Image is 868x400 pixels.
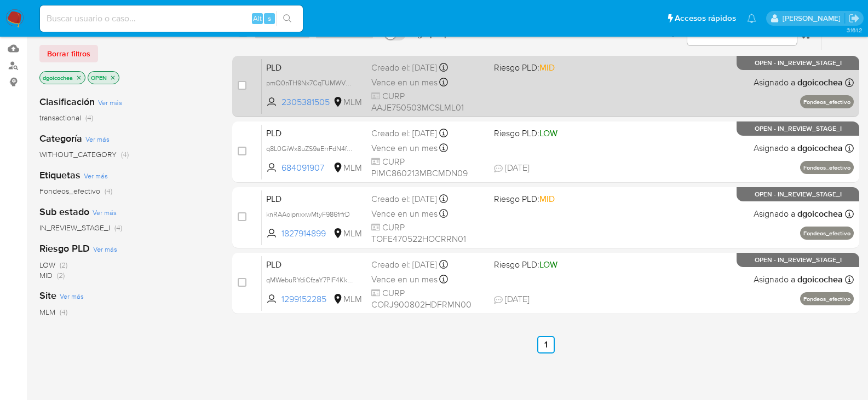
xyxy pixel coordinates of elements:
[253,13,262,24] span: Alt
[40,11,303,26] input: Buscar usuario o caso...
[783,13,844,24] p: dalia.goicochea@mercadolibre.com.mx
[276,11,298,26] button: search-icon
[747,14,756,23] a: Notificaciones
[675,13,736,24] span: Accesos rápidos
[848,13,860,24] a: Salir
[847,26,863,34] span: 3.161.2
[268,13,271,24] span: s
